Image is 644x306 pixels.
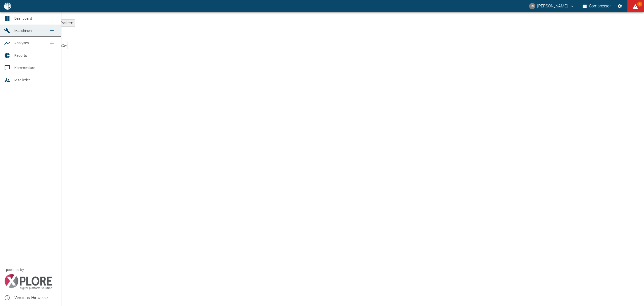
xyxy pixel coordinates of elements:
a: new /analyses/list/0 [47,38,57,48]
span: Versions-Hinweise [14,295,57,301]
span: Maschinen [14,29,32,33]
span: 4 [637,2,642,7]
button: timo.streitbuerger@arcanum-energy.de [529,2,575,11]
button: Einstellungen [615,2,625,11]
button: Compressor [582,2,612,11]
span: Kommentare [14,66,35,70]
div: TS [529,3,535,9]
span: Reports [14,53,27,58]
span: Dashboard [14,16,32,20]
span: Analysen [14,41,29,45]
img: logo [4,3,12,9]
img: Xplore Logo [4,274,52,290]
span: Mitglieder [14,78,30,82]
span: powered by [6,267,24,272]
button: System [58,19,75,27]
a: new /machines [47,26,57,36]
